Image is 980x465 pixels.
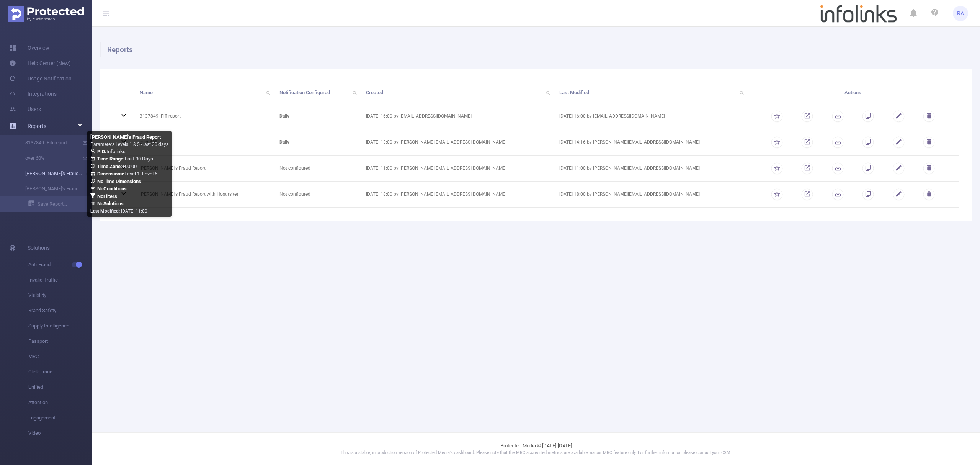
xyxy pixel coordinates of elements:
[274,182,360,208] td: Not configured
[9,71,72,86] a: Usage Notification
[28,380,92,395] span: Unified
[360,156,554,182] td: [DATE] 11:00 by [PERSON_NAME][EMAIL_ADDRESS][DOMAIN_NAME]
[90,134,161,140] b: [PERSON_NAME]'s Fraud Report
[97,193,117,199] b: No Filters
[28,395,92,410] span: Attention
[554,182,747,208] td: [DATE] 18:00 by [PERSON_NAME][EMAIL_ADDRESS][DOMAIN_NAME]
[15,181,83,196] a: [PERSON_NAME]'s Fraud Report with Host (site)
[28,196,92,212] a: Save Report...
[9,86,57,102] a: Integrations
[134,129,274,156] td: over 60%
[28,118,46,134] a: Reports
[28,410,92,426] span: Engagement
[28,334,92,349] span: Passport
[134,182,274,208] td: [PERSON_NAME]'s Fraud Report with Host (site)
[97,156,125,162] b: Time Range:
[28,240,50,255] span: Solutions
[97,171,124,177] b: Dimensions :
[279,139,289,145] b: daily
[97,201,124,206] b: No Solutions
[28,257,92,272] span: Anti-Fraud
[279,90,330,95] span: Notification Configured
[97,178,141,184] b: No Time Dimensions
[100,42,966,57] h1: Reports
[554,156,747,182] td: [DATE] 11:00 by [PERSON_NAME][EMAIL_ADDRESS][DOMAIN_NAME]
[9,40,49,56] a: Overview
[28,349,92,364] span: MRC
[957,6,964,21] span: RA
[9,102,41,117] a: Users
[360,103,554,129] td: [DATE] 16:00 by [EMAIL_ADDRESS][DOMAIN_NAME]
[737,83,747,103] i: icon: search
[28,272,92,288] span: Invalid Traffic
[360,182,554,208] td: [DATE] 18:00 by [PERSON_NAME][EMAIL_ADDRESS][DOMAIN_NAME]
[97,164,122,169] b: Time Zone:
[90,208,120,214] b: Last Modified:
[9,56,71,71] a: Help Center (New)
[134,156,274,182] td: [PERSON_NAME]'s Fraud Report
[90,149,157,207] span: Infolinks Last 30 Days +00:00
[28,303,92,318] span: Brand Safety
[97,149,106,154] b: PID:
[97,171,157,177] span: Level 1, Level 5
[97,186,127,192] b: No Conditions
[263,83,274,103] i: icon: search
[360,129,554,156] td: [DATE] 13:00 by [PERSON_NAME][EMAIL_ADDRESS][DOMAIN_NAME]
[554,103,747,129] td: [DATE] 16:00 by [EMAIL_ADDRESS][DOMAIN_NAME]
[28,364,92,380] span: Click Fraud
[92,432,980,465] footer: Protected Media © [DATE]-[DATE]
[15,166,83,181] a: [PERSON_NAME]'s Fraud Report
[279,113,289,119] b: daily
[554,129,747,156] td: [DATE] 14:16 by [PERSON_NAME][EMAIL_ADDRESS][DOMAIN_NAME]
[15,135,83,151] a: 3137849- Fifi report
[28,318,92,334] span: Supply Intelligence
[111,450,961,456] p: This is a stable, in production version of Protected Media's dashboard. Please note that the MRC ...
[90,149,97,154] i: icon: user
[543,83,554,103] i: icon: search
[844,90,861,95] span: Actions
[28,426,92,441] span: Video
[350,83,360,103] i: icon: search
[559,90,589,95] span: Last Modified
[28,288,92,303] span: Visibility
[140,90,153,95] span: Name
[90,208,147,214] span: [DATE] 11:00
[15,151,83,166] a: over 60%
[366,90,383,95] span: Created
[274,156,360,182] td: Not configured
[28,123,46,129] span: Reports
[8,6,84,22] img: Protected Media
[90,142,168,147] span: Parameters Levels 1 & 5 - last 30 days
[134,103,274,129] td: 3137849- Fifi report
